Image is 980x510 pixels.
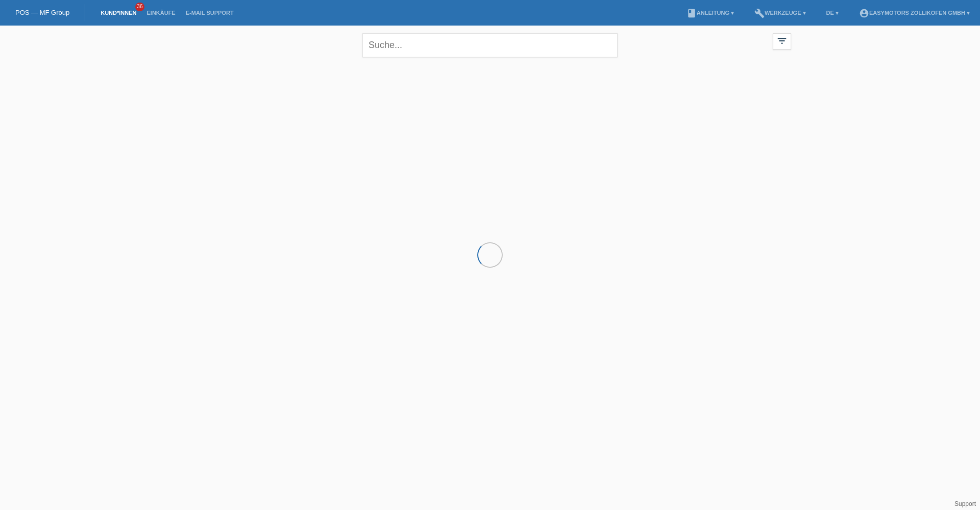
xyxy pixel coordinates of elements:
[754,8,765,18] i: build
[854,10,975,16] a: account_circleEasymotors Zollikofen GmbH ▾
[776,35,788,47] i: filter_list
[95,10,141,16] a: Kund*innen
[954,500,976,507] a: Support
[687,8,697,18] i: book
[362,33,618,57] input: Suche...
[15,9,69,16] a: POS — MF Group
[749,10,811,16] a: buildWerkzeuge ▾
[141,10,180,16] a: Einkäufe
[681,10,739,16] a: bookAnleitung ▾
[181,10,239,16] a: E-Mail Support
[821,10,844,16] a: DE ▾
[859,8,869,18] i: account_circle
[135,3,144,11] span: 36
